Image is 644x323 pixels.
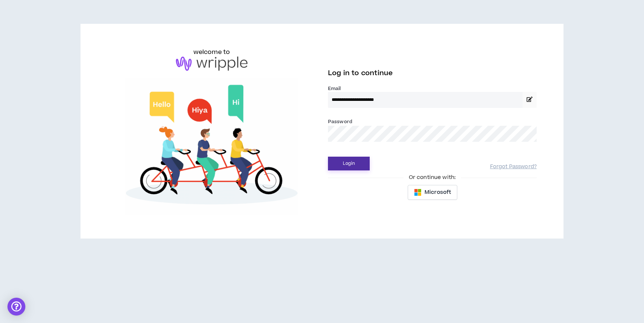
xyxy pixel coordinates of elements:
[328,118,352,125] label: Password
[193,48,230,57] h6: welcome to
[328,85,537,92] label: Email
[424,188,451,196] span: Microsoft
[7,298,25,316] div: Open Intercom Messenger
[176,57,247,71] img: logo-brand.png
[490,163,537,170] a: Forgot Password?
[107,78,316,215] img: Welcome to Wripple
[328,157,370,170] button: Login
[404,173,461,182] span: Or continue with:
[328,68,393,78] span: Log in to continue
[408,185,457,200] button: Microsoft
